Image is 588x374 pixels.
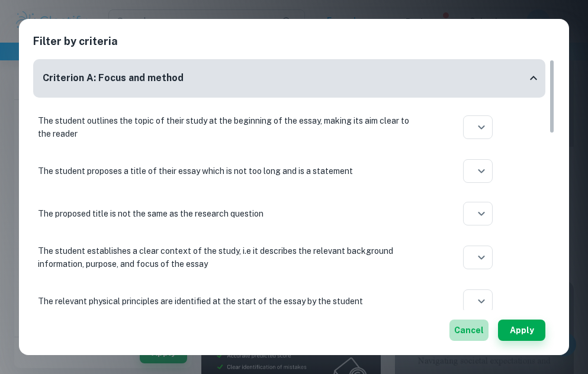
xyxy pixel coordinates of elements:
[449,320,489,341] button: Cancel
[43,71,184,86] h6: Criterion A: Focus and method
[498,320,545,341] button: Apply
[38,207,415,220] p: The proposed title is not the same as the research question
[38,114,415,140] p: The student outlines the topic of their study at the beginning of the essay, making its aim clear...
[38,165,415,178] p: The student proposes a title of their essay which is not too long and is a statement
[33,59,545,98] div: Criterion A: Focus and method
[38,295,415,308] p: The relevant physical principles are identified at the start of the essay by the student
[38,244,415,270] p: The student establishes a clear context of the study, i.e it describes the relevant background in...
[33,33,555,59] h2: Filter by criteria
